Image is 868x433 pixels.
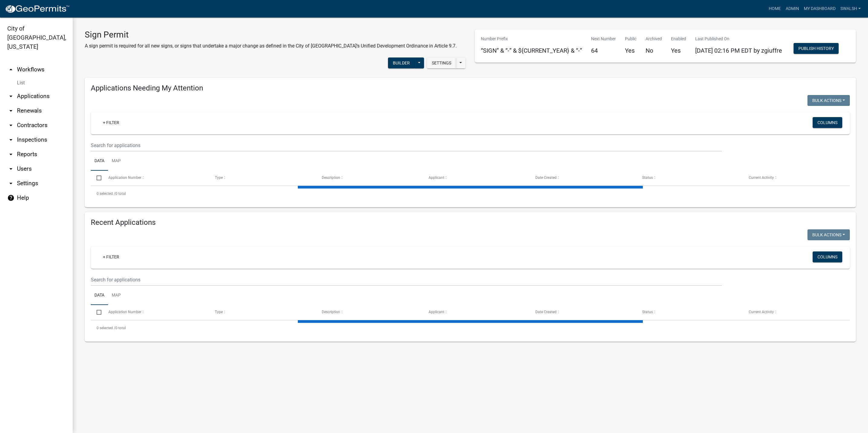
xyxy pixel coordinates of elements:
[794,43,839,54] button: Publish History
[807,229,850,240] button: Bulk Actions
[215,175,223,180] span: Type
[642,175,653,180] span: Status
[591,36,616,42] p: Next Number
[535,310,557,314] span: Date Created
[813,251,842,262] button: Columns
[481,47,582,54] h5: “SIGN” & “-” & ${CURRENT_YEAR} & “-”
[813,117,842,128] button: Columns
[316,305,423,320] datatable-header-cell: Description
[481,36,582,42] p: Number Prefix
[530,305,636,320] datatable-header-cell: Date Created
[91,218,850,227] h4: Recent Applications
[671,47,686,54] h5: Yes
[7,93,15,100] i: arrow_drop_down
[807,95,850,106] button: Bulk Actions
[108,286,124,305] a: Map
[535,175,557,180] span: Date Created
[783,3,801,15] a: Admin
[98,251,124,262] a: + Filter
[322,175,340,180] span: Description
[7,122,15,129] i: arrow_drop_down
[749,310,774,314] span: Current Activity
[85,42,457,50] p: A sign permit is required for all new signs, or signs that undertake a major change as defined in...
[743,305,850,320] datatable-header-cell: Current Activity
[98,117,124,128] a: + Filter
[636,171,743,185] datatable-header-cell: Status
[427,57,456,68] button: Settings
[316,171,423,185] datatable-header-cell: Description
[695,47,782,54] span: [DATE] 02:16 PM EDT by zgiuffre
[7,165,15,172] i: arrow_drop_down
[91,286,108,305] a: Data
[91,84,850,93] h4: Applications Needing My Attention
[625,47,636,54] h5: Yes
[388,57,415,68] button: Builder
[322,310,340,314] span: Description
[7,151,15,158] i: arrow_drop_down
[838,3,863,15] a: swalsh
[794,47,839,51] wm-modal-confirm: Workflow Publish History
[743,171,850,185] datatable-header-cell: Current Activity
[91,320,850,336] div: 0 total
[209,305,316,320] datatable-header-cell: Type
[7,136,15,143] i: arrow_drop_down
[91,139,722,152] input: Search for applications
[625,36,636,42] p: Public
[429,175,444,180] span: Applicant
[671,36,686,42] p: Enabled
[215,310,223,314] span: Type
[97,326,115,330] span: 0 selected /
[646,36,662,42] p: Archived
[91,305,102,320] datatable-header-cell: Select
[695,36,782,42] p: Last Published On
[7,180,15,187] i: arrow_drop_down
[423,305,530,320] datatable-header-cell: Applicant
[108,175,141,180] span: Application Number
[91,171,102,185] datatable-header-cell: Select
[646,47,662,54] h5: No
[530,171,636,185] datatable-header-cell: Date Created
[91,274,722,286] input: Search for applications
[97,192,115,196] span: 0 selected /
[749,175,774,180] span: Current Activity
[766,3,783,15] a: Home
[108,152,124,171] a: Map
[642,310,653,314] span: Status
[91,152,108,171] a: Data
[209,171,316,185] datatable-header-cell: Type
[7,107,15,114] i: arrow_drop_down
[7,194,15,202] i: help
[636,305,743,320] datatable-header-cell: Status
[801,3,838,15] a: My Dashboard
[108,310,141,314] span: Application Number
[591,47,616,54] h5: 64
[102,305,209,320] datatable-header-cell: Application Number
[7,66,15,73] i: arrow_drop_up
[91,186,850,201] div: 0 total
[102,171,209,185] datatable-header-cell: Application Number
[85,30,457,40] h3: Sign Permit
[423,171,530,185] datatable-header-cell: Applicant
[429,310,444,314] span: Applicant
